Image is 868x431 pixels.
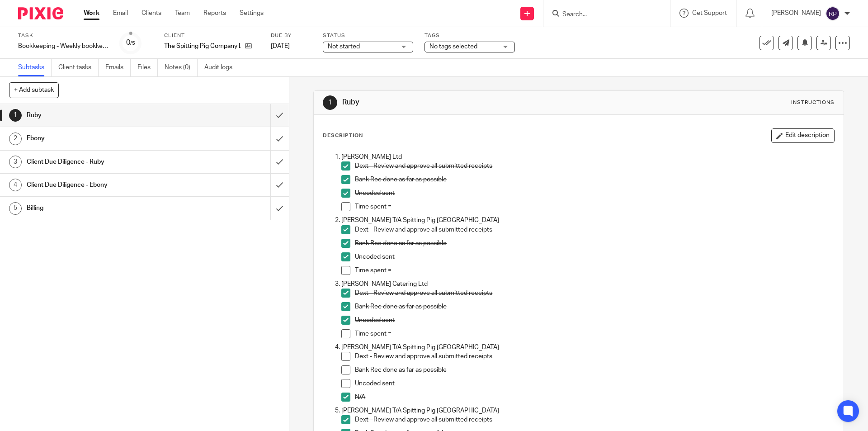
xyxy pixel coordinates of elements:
[355,352,834,361] p: Dext - Review and approve all submitted receipts
[826,6,840,21] img: svg%3E
[355,175,834,184] p: Bank Rec done as far as possible
[342,98,598,107] h1: Ruby
[175,9,190,18] a: Team
[341,279,834,289] p: [PERSON_NAME] Catering Ltd
[341,152,834,161] p: [PERSON_NAME] Ltd
[27,155,183,169] h1: Client Due Diligence - Ruby
[692,10,727,16] span: Get Support
[355,239,834,248] p: Bank Rec done as far as possible
[27,109,183,122] h1: Ruby
[271,32,311,39] label: Due by
[771,128,835,143] button: Edit description
[355,252,834,261] p: Uncoded sent
[164,32,259,39] label: Client
[355,189,834,198] p: Uncoded sent
[561,11,643,19] input: Search
[355,329,834,338] p: Time spent =
[27,178,183,192] h1: Client Due Diligence - Ebony
[137,59,158,76] a: Files
[341,343,834,352] p: [PERSON_NAME] T/A Spitting Pig [GEOGRAPHIC_DATA]
[355,379,834,388] p: Uncoded sent
[328,43,360,50] span: Not started
[240,9,264,18] a: Settings
[113,9,128,18] a: Email
[130,41,135,46] small: /5
[18,7,63,19] img: Pixie
[18,42,108,51] div: Bookkeeping - Weekly bookkeeping SP group
[84,9,99,18] a: Work
[165,59,198,76] a: Notes (0)
[18,32,108,39] label: Task
[271,43,290,49] span: [DATE]
[203,9,226,18] a: Reports
[9,156,22,168] div: 3
[425,32,515,39] label: Tags
[142,9,161,18] a: Clients
[355,316,834,325] p: Uncoded sent
[771,9,821,18] p: [PERSON_NAME]
[58,59,99,76] a: Client tasks
[341,216,834,225] p: [PERSON_NAME] T/A Spitting Pig [GEOGRAPHIC_DATA]
[355,266,834,275] p: Time spent =
[164,42,241,51] p: The Spitting Pig Company Ltd
[9,133,22,145] div: 2
[355,225,834,234] p: Dext - Review and approve all submitted receipts
[18,59,52,76] a: Subtasks
[9,179,22,191] div: 4
[791,99,835,106] div: Instructions
[9,109,22,122] div: 1
[9,82,59,98] button: + Add subtask
[27,201,183,215] h1: Billing
[355,415,834,424] p: Dext - Review and approve all submitted receipts
[355,289,834,298] p: Dext - Review and approve all submitted receipts
[355,393,834,402] p: N/A
[355,302,834,311] p: Bank Rec done as far as possible
[341,406,834,415] p: [PERSON_NAME] T/A Spitting Pig [GEOGRAPHIC_DATA]
[355,202,834,211] p: Time spent =
[323,132,363,139] p: Description
[27,132,183,145] h1: Ebony
[355,161,834,171] p: Dext - Review and approve all submitted receipts
[355,365,834,374] p: Bank Rec done as far as possible
[105,59,131,76] a: Emails
[323,95,337,110] div: 1
[126,38,135,48] div: 0
[323,32,413,39] label: Status
[9,202,22,215] div: 5
[204,59,239,76] a: Audit logs
[429,43,477,50] span: No tags selected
